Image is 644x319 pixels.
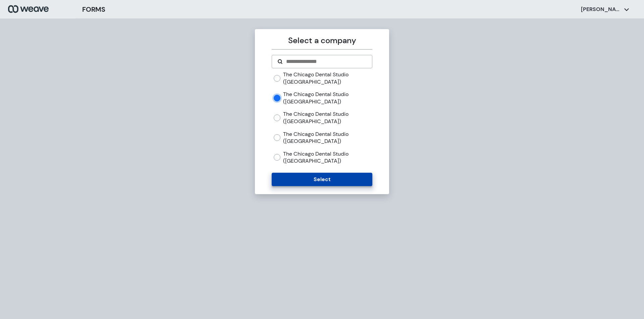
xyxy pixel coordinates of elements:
[283,131,372,145] label: The Chicago Dental Studio ([GEOGRAPHIC_DATA])
[581,6,621,13] p: [PERSON_NAME]
[283,110,372,125] label: The Chicago Dental Studio ([GEOGRAPHIC_DATA])
[283,150,372,165] label: The Chicago Dental Studio ([GEOGRAPHIC_DATA])
[272,34,372,47] p: Select a company
[283,91,372,105] label: The Chicago Dental Studio ([GEOGRAPHIC_DATA])
[285,58,366,66] input: Search
[82,4,105,14] h3: FORMS
[283,71,372,85] label: The Chicago Dental Studio ([GEOGRAPHIC_DATA])
[272,173,372,186] button: Select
